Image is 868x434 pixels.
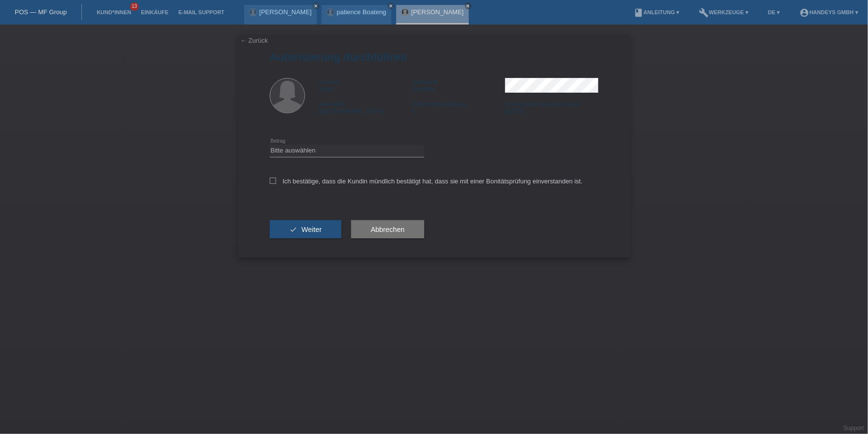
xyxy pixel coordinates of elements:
a: [PERSON_NAME] [259,8,312,16]
a: [PERSON_NAME] [411,8,464,16]
a: DE ▾ [763,9,785,15]
i: close [388,3,393,8]
span: Abbrechen [371,226,405,233]
span: Einreisedatum gemäss Ausweis [505,101,581,107]
i: book [634,8,643,18]
a: close [313,2,320,9]
i: build [699,8,709,18]
i: account_circle [799,8,809,18]
span: Weiter [302,226,322,233]
div: [DATE] [505,100,598,115]
span: Nachname [412,79,438,85]
button: Abbrechen [351,220,424,239]
div: C [412,100,505,115]
div: Perrella [412,78,505,93]
i: close [314,3,319,8]
a: Einkäufe [136,9,173,15]
label: Ich bestätige, dass die Kundin mündlich bestätigt hat, dass sie mit einer Bonitätsprüfung einvers... [270,178,583,185]
a: account_circleHandeys GmbH ▾ [794,9,863,15]
div: Ilaria [319,78,412,93]
h1: Autorisierung durchführen [270,51,598,63]
a: close [387,2,394,9]
span: 13 [130,2,139,11]
a: Kund*innen [92,9,136,15]
a: ← Zurück [240,37,268,44]
a: patience Boateng [337,8,386,16]
i: check [289,226,297,233]
a: POS — MF Group [15,8,67,16]
span: Vorname [319,79,340,85]
span: Nationalität [319,101,346,107]
a: buildWerkzeuge ▾ [694,9,754,15]
i: close [466,3,471,8]
a: E-Mail Support [174,9,230,15]
a: bookAnleitung ▾ [629,9,684,15]
a: close [465,2,472,9]
span: Aufenthaltsbewilligung [412,101,465,107]
div: [GEOGRAPHIC_DATA] [319,100,412,115]
a: Support [843,425,864,432]
button: check Weiter [270,220,341,239]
